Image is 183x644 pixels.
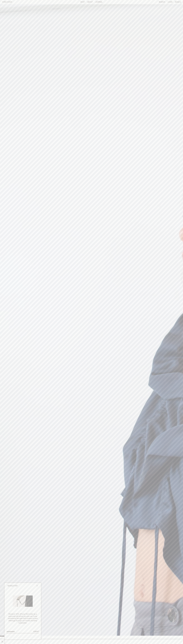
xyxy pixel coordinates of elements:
[175,1,178,3] span: Bag
[33,631,39,633] button: Submit
[80,1,85,3] a: Shop
[178,1,181,3] span: [0]
[2,1,12,3] a: Home
[2,639,45,643] h2: Shall We Blouse
[95,1,102,3] a: Journal
[6,613,39,624] p: Receive 10% off your first order as a welcome gift when you join our Ovna community and get first...
[33,631,39,632] span: Submit
[159,1,165,3] a: Search
[87,1,93,3] summary: About
[99,639,106,641] span: $180.00
[8,585,18,587] h2: Newsletter
[80,639,87,641] span: $360.00
[168,1,172,3] a: Login
[36,585,38,587] button: Close popup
